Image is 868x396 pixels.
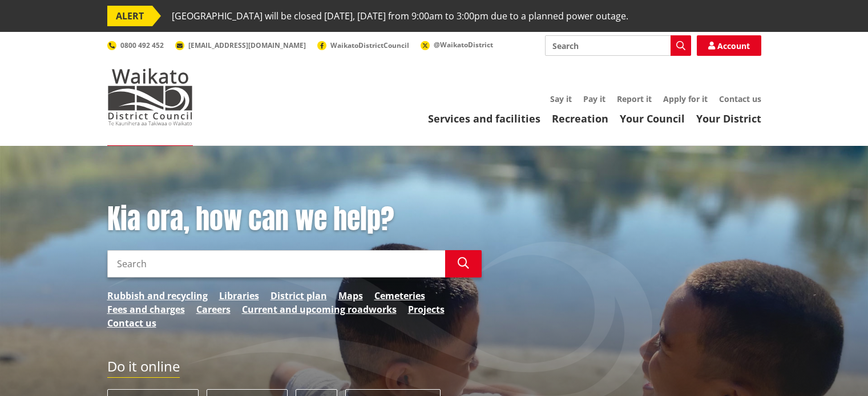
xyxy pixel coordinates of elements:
a: Apply for it [663,93,708,104]
a: Careers [196,303,231,316]
span: 0800 492 452 [120,40,164,50]
a: Your District [696,112,761,125]
a: Contact us [719,93,761,104]
a: Pay it [583,93,605,104]
a: Say it [550,93,572,104]
input: Search input [545,35,691,56]
h2: Do it online [107,358,180,378]
a: Fees and charges [107,303,185,316]
a: Maps [338,289,363,303]
img: Waikato District Council - Te Kaunihera aa Takiwaa o Waikato [107,68,193,125]
span: [GEOGRAPHIC_DATA] will be closed [DATE], [DATE] from 9:00am to 3:00pm due to a planned power outage. [172,6,628,26]
a: Recreation [552,112,608,125]
a: Contact us [107,316,156,330]
span: [EMAIL_ADDRESS][DOMAIN_NAME] [188,40,306,50]
a: WaikatoDistrictCouncil [317,40,409,50]
a: Projects [408,303,445,316]
a: @WaikatoDistrict [421,40,493,50]
a: Current and upcoming roadworks [242,303,397,316]
a: Rubbish and recycling [107,289,208,303]
span: @WaikatoDistrict [434,40,493,50]
a: Your Council [620,112,685,125]
span: ALERT [107,6,152,26]
a: 0800 492 452 [107,40,164,50]
a: Cemeteries [374,289,425,303]
a: Libraries [219,289,259,303]
span: WaikatoDistrictCouncil [330,40,409,50]
a: [EMAIL_ADDRESS][DOMAIN_NAME] [175,40,306,50]
h1: Kia ora, how can we help? [107,203,482,236]
a: Services and facilities [428,112,540,125]
input: Search input [107,250,445,277]
a: Report it [617,93,652,104]
a: Account [697,35,761,56]
a: District plan [271,289,327,303]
